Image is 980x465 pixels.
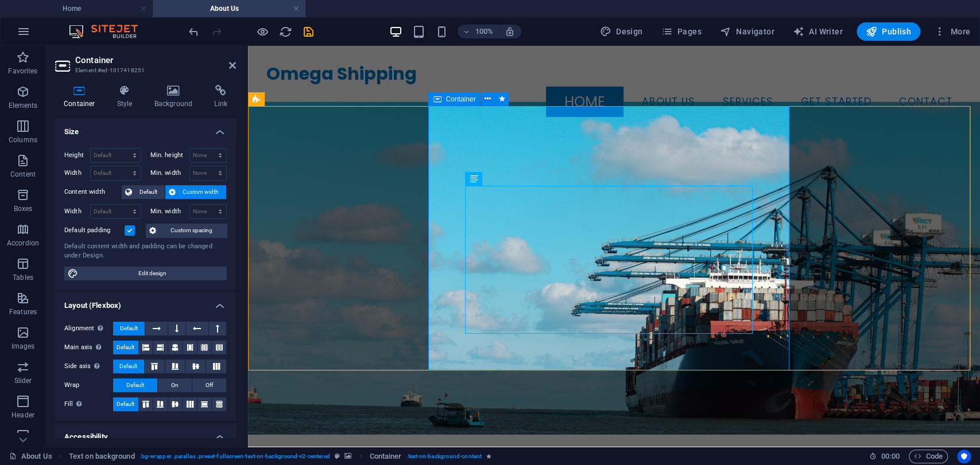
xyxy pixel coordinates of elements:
p: Columns [9,135,37,144]
button: Default [113,322,145,335]
span: . bg-wrapper .parallax .preset-fullscreen-text-on-background-v2-centered [140,450,331,463]
span: Default [117,397,134,411]
i: Element contains an animation [486,453,491,459]
button: More [929,22,975,41]
img: Editor Logo [66,25,152,38]
span: Custom width [179,185,223,199]
span: Default [119,360,137,373]
button: AI Writer [788,22,847,41]
button: save [301,25,315,38]
div: Design (Ctrl+Alt+Y) [595,22,648,41]
p: Content [10,170,36,179]
label: Wrap [64,378,113,392]
h4: Layout (Flexbox) [55,292,236,312]
span: Click to select. Double-click to edit [69,450,135,463]
button: Code [909,450,948,463]
button: Default [122,185,165,199]
p: Favorites [8,67,37,76]
h4: Style [109,85,146,109]
h2: Container [75,55,236,65]
label: Min. width [150,208,189,214]
a: Click to cancel selection. Double-click to open Pages [9,450,52,463]
button: Default [113,397,138,411]
span: Publish [866,26,911,37]
button: 100% [458,25,498,38]
label: Side axis [64,360,113,373]
span: Default [135,185,161,199]
span: 00 00 [881,450,899,463]
button: Navigator [715,22,779,41]
i: This element is a customizable preset [335,453,340,459]
span: Design [600,26,643,37]
button: On [158,378,192,392]
p: Accordion [7,239,39,248]
h6: Session time [869,450,900,463]
span: More [934,26,970,37]
h6: 100% [475,25,493,38]
h4: Accessibility [55,423,236,444]
label: Min. width [150,170,189,176]
label: Width [64,170,90,176]
span: Default [126,378,144,392]
p: Tables [13,273,33,282]
h4: Background [146,85,206,109]
span: Default [117,341,134,354]
button: undo [187,25,200,38]
i: This element contains a background [344,453,351,459]
span: : [889,452,891,460]
span: . text-on-background-content [406,450,482,463]
label: Content width [64,185,122,199]
span: Custom spacing [160,224,223,237]
span: Code [914,450,943,463]
button: Usercentrics [957,450,971,463]
h4: Link [206,85,236,109]
h4: Container [55,85,109,109]
h3: Element #ed-1017418251 [75,65,213,76]
i: On resize automatically adjust zoom level to fit chosen device. [505,26,515,37]
span: Container [446,96,475,103]
label: Width [64,208,90,214]
button: Custom width [165,185,227,199]
label: Fill [64,397,113,411]
button: reload [278,25,292,38]
i: Reload page [279,25,292,38]
span: On [171,378,179,392]
button: Default [113,341,138,354]
button: Off [192,378,226,392]
span: Click to select. Double-click to edit [370,450,402,463]
label: Default padding [64,224,125,237]
p: Features [9,307,37,316]
i: Undo: Change text (Ctrl+Z) [187,25,200,38]
span: Default [120,322,138,335]
nav: breadcrumb [69,450,491,463]
button: Edit design [64,267,227,280]
span: Edit design [82,267,223,280]
button: Default [113,360,144,373]
label: Min. height [150,152,189,158]
button: Publish [857,22,920,41]
p: Elements [9,101,38,110]
p: Boxes [14,204,33,213]
span: AI Writer [793,26,843,37]
p: Header [11,411,34,420]
div: Default content width and padding can be changed under Design. [64,242,227,261]
i: Save (Ctrl+S) [302,25,315,38]
button: Pages [656,22,706,41]
span: Navigator [720,26,774,37]
h4: Size [55,118,236,139]
span: Off [206,378,213,392]
h4: About Us [153,2,305,15]
label: Height [64,152,90,158]
label: Alignment [64,322,113,335]
label: Main axis [64,341,113,354]
span: Pages [661,26,701,37]
button: Custom spacing [146,224,227,237]
p: Images [11,342,35,351]
p: Slider [14,376,32,385]
button: Default [113,378,157,392]
button: Design [595,22,648,41]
